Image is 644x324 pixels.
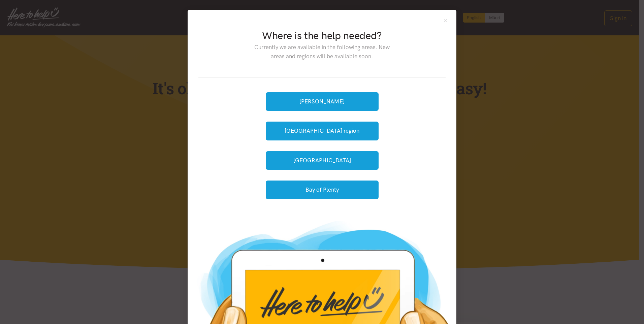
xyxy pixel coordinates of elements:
button: [GEOGRAPHIC_DATA] [266,151,379,170]
button: Close [443,18,448,24]
button: [GEOGRAPHIC_DATA] region [266,122,379,140]
button: Bay of Plenty [266,181,379,199]
button: [PERSON_NAME] [266,92,379,111]
p: Currently we are available in the following areas. New areas and regions will be available soon. [249,43,395,61]
h2: Where is the help needed? [249,29,395,43]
